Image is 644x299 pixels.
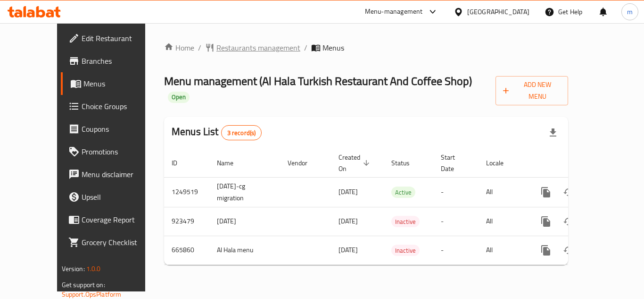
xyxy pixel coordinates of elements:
[365,6,423,17] div: Menu-management
[557,181,580,204] button: Change Status
[433,177,479,207] td: -
[391,245,420,256] span: Inactive
[433,207,479,236] td: -
[486,157,516,169] span: Locale
[205,42,300,53] a: Restaurants management
[288,157,320,169] span: Vendor
[82,169,157,180] span: Menu disclaimer
[61,27,165,50] a: Edit Restaurant
[172,125,262,140] h2: Menus List
[61,118,165,140] a: Coupons
[82,101,157,112] span: Choice Groups
[391,157,422,169] span: Status
[209,236,280,265] td: Al Hala menu
[339,215,358,227] span: [DATE]
[61,140,165,163] a: Promotions
[467,7,529,17] div: [GEOGRAPHIC_DATA]
[479,207,527,236] td: All
[168,92,190,103] div: Open
[82,123,157,135] span: Coupons
[495,76,568,105] button: Add New Menu
[164,236,209,265] td: 665860
[164,207,209,236] td: 923479
[61,186,165,208] a: Upsell
[216,42,300,53] span: Restaurants management
[61,50,165,72] a: Branches
[535,239,557,262] button: more
[82,237,157,248] span: Grocery Checklist
[527,149,633,178] th: Actions
[217,157,246,169] span: Name
[164,42,194,53] a: Home
[82,214,157,225] span: Coverage Report
[339,186,358,198] span: [DATE]
[222,128,262,137] span: 3 record(s)
[221,125,262,140] div: Total records count
[391,216,420,227] span: Inactive
[339,152,372,174] span: Created On
[627,7,633,17] span: m
[542,121,564,144] div: Export file
[557,239,580,262] button: Change Status
[441,152,467,174] span: Start Date
[172,157,190,169] span: ID
[557,210,580,233] button: Change Status
[61,95,165,118] a: Choice Groups
[61,231,165,254] a: Grocery Checklist
[209,207,280,236] td: [DATE]
[535,181,557,204] button: more
[86,263,101,275] span: 1.0.0
[322,42,344,53] span: Menus
[164,42,568,53] nav: breadcrumb
[82,146,157,157] span: Promotions
[479,177,527,207] td: All
[168,93,190,101] span: Open
[61,163,165,186] a: Menu disclaimer
[61,208,165,231] a: Coverage Report
[62,263,85,275] span: Version:
[82,191,157,203] span: Upsell
[339,244,358,256] span: [DATE]
[535,210,557,233] button: more
[62,279,105,291] span: Get support on:
[391,187,415,198] span: Active
[503,79,561,103] span: Add New Menu
[61,72,165,95] a: Menus
[83,78,157,89] span: Menus
[209,177,280,207] td: [DATE]-cg migration
[164,70,472,92] span: Menu management ( Al Hala Turkish Restaurant And Coffee Shop )
[198,42,201,53] li: /
[433,236,479,265] td: -
[304,42,307,53] li: /
[479,236,527,265] td: All
[164,149,633,265] table: enhanced table
[82,33,157,44] span: Edit Restaurant
[82,55,157,67] span: Branches
[164,177,209,207] td: 1249519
